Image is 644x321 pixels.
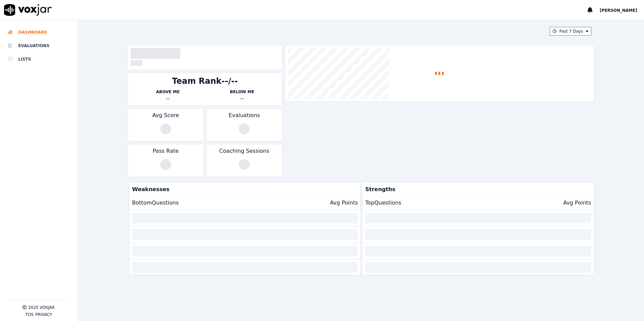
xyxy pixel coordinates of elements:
[8,39,69,52] a: Evaluations
[131,89,205,95] p: Above Me
[8,52,69,66] a: Lists
[28,305,55,310] p: 2025 Voxjar
[330,199,358,207] p: Avg Points
[132,199,179,207] p: Bottom Questions
[600,8,637,13] span: [PERSON_NAME]
[600,6,644,14] button: [PERSON_NAME]
[205,89,279,95] p: Below Me
[365,199,401,207] p: Top Questions
[172,76,238,86] div: Team Rank --/--
[128,108,203,141] div: Avg Score
[206,144,282,177] div: Coaching Sessions
[131,95,205,103] div: --
[205,95,279,103] div: --
[128,144,203,177] div: Pass Rate
[206,108,282,141] div: Evaluations
[25,312,33,317] button: TOS
[362,183,591,196] p: Strengths
[35,312,52,317] button: Privacy
[8,26,69,39] a: Dashboard
[563,199,591,207] p: Avg Points
[129,183,358,196] p: Weaknesses
[4,4,52,16] img: voxjar logo
[550,27,591,36] button: Past 7 Days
